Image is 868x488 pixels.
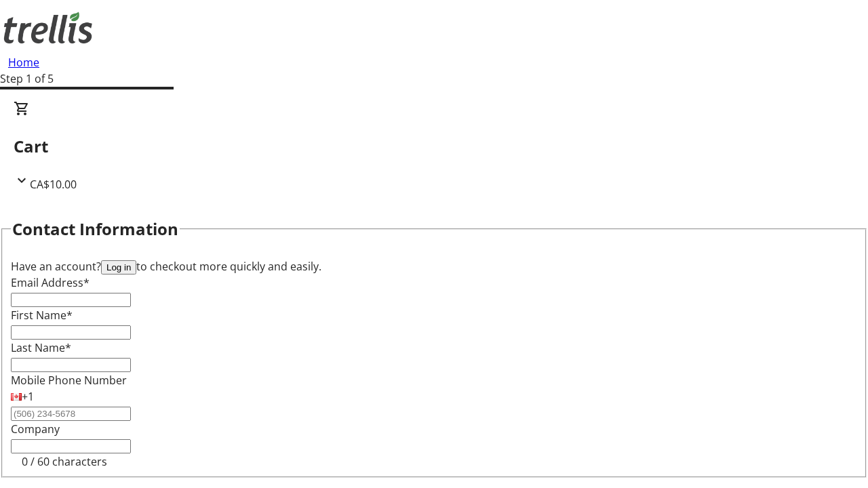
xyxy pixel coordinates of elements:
div: Have an account? to checkout more quickly and easily. [11,258,857,274]
span: CA$10.00 [30,177,77,192]
input: (506) 234-5678 [11,407,131,421]
div: CartCA$10.00 [14,100,854,192]
label: First Name* [11,308,73,323]
h2: Cart [14,134,854,159]
label: Mobile Phone Number [11,373,127,388]
button: Log in [101,260,136,274]
tr-character-limit: 0 / 60 characters [22,454,107,469]
label: Email Address* [11,275,90,290]
h2: Contact Information [12,217,178,241]
label: Company [11,422,60,436]
label: Last Name* [11,340,71,355]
